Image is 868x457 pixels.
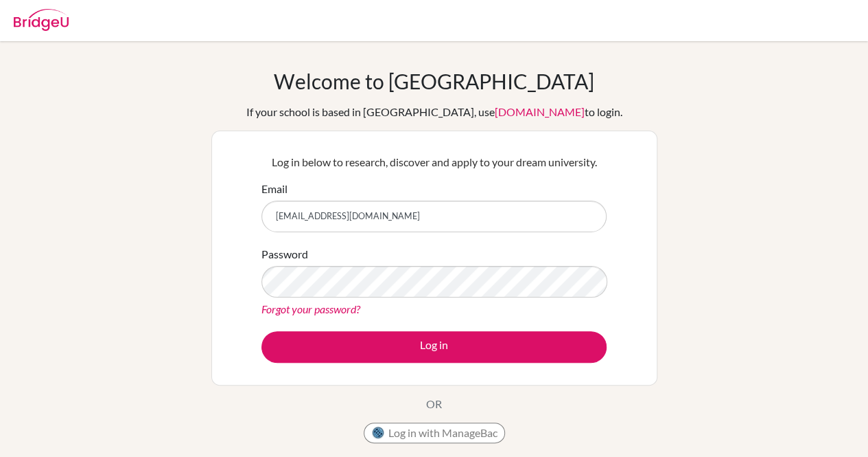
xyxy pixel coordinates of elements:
[261,246,308,263] label: Password
[261,181,288,197] label: Email
[261,331,607,363] button: Log in
[274,69,594,93] h1: Welcome to [GEOGRAPHIC_DATA]
[495,105,585,118] a: [DOMAIN_NAME]
[426,396,442,412] p: OR
[246,104,622,120] div: If your school is based in [GEOGRAPHIC_DATA], use to login.
[364,423,505,443] button: Log in with ManageBac
[261,154,607,170] p: Log in below to research, discover and apply to your dream university.
[261,302,360,315] a: Forgot your password?
[14,9,69,31] img: Bridge-U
